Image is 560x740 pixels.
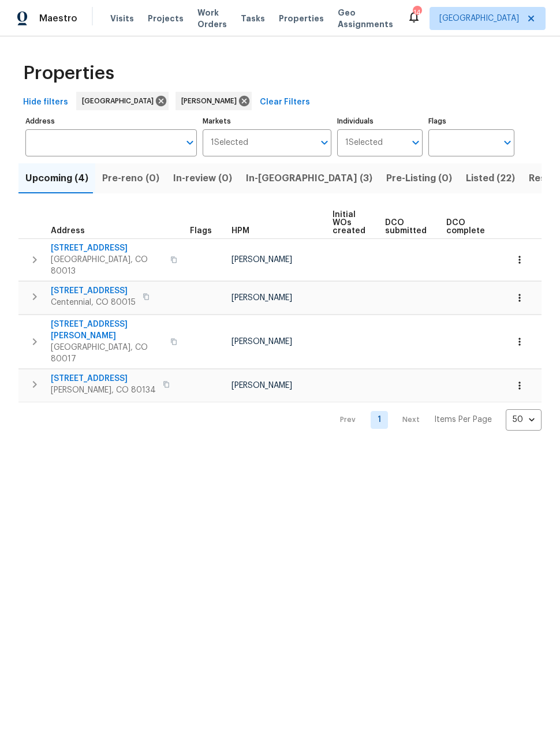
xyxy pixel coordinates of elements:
[18,92,73,113] button: Hide filters
[51,254,163,277] span: [GEOGRAPHIC_DATA], CO 80013
[316,134,333,151] button: Open
[25,118,197,125] label: Address
[176,92,252,110] div: [PERSON_NAME]
[338,7,393,30] span: Geo Assignments
[197,7,227,30] span: Work Orders
[260,95,310,110] span: Clear Filters
[385,219,427,235] span: DCO submitted
[25,170,88,186] span: Upcoming (4)
[499,134,516,151] button: Open
[203,118,331,125] label: Markets
[23,95,68,110] span: Hide filters
[232,294,292,302] span: [PERSON_NAME]
[345,138,383,148] span: 1 Selected
[51,227,85,235] span: Address
[51,373,156,384] span: [STREET_ADDRESS]
[279,13,324,24] span: Properties
[211,138,248,148] span: 1 Selected
[246,170,372,186] span: In-[GEOGRAPHIC_DATA] (3)
[413,7,421,18] div: 14
[386,170,452,186] span: Pre-Listing (0)
[232,227,249,235] span: HPM
[76,92,169,110] div: [GEOGRAPHIC_DATA]
[371,411,388,429] a: Goto page 1
[173,170,232,186] span: In-review (0)
[182,134,198,151] button: Open
[39,13,77,24] span: Maestro
[51,242,163,254] span: [STREET_ADDRESS]
[148,13,184,24] span: Projects
[506,405,542,435] div: 50
[439,13,519,24] span: [GEOGRAPHIC_DATA]
[434,414,492,425] p: Items Per Page
[337,118,423,125] label: Individuals
[51,384,156,396] span: [PERSON_NAME], CO 80134
[190,227,212,235] span: Flags
[428,118,514,125] label: Flags
[408,134,424,151] button: Open
[333,211,365,235] span: Initial WOs created
[181,95,241,107] span: [PERSON_NAME]
[232,338,292,346] span: [PERSON_NAME]
[51,285,136,297] span: [STREET_ADDRESS]
[255,92,315,113] button: Clear Filters
[82,95,158,107] span: [GEOGRAPHIC_DATA]
[23,68,114,79] span: Properties
[446,219,485,235] span: DCO complete
[466,170,515,186] span: Listed (22)
[329,409,542,431] nav: Pagination Navigation
[102,170,159,186] span: Pre-reno (0)
[232,256,292,264] span: [PERSON_NAME]
[51,297,136,308] span: Centennial, CO 80015
[241,14,265,23] span: Tasks
[232,382,292,390] span: [PERSON_NAME]
[51,319,163,342] span: [STREET_ADDRESS][PERSON_NAME]
[51,342,163,365] span: [GEOGRAPHIC_DATA], CO 80017
[110,13,134,24] span: Visits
